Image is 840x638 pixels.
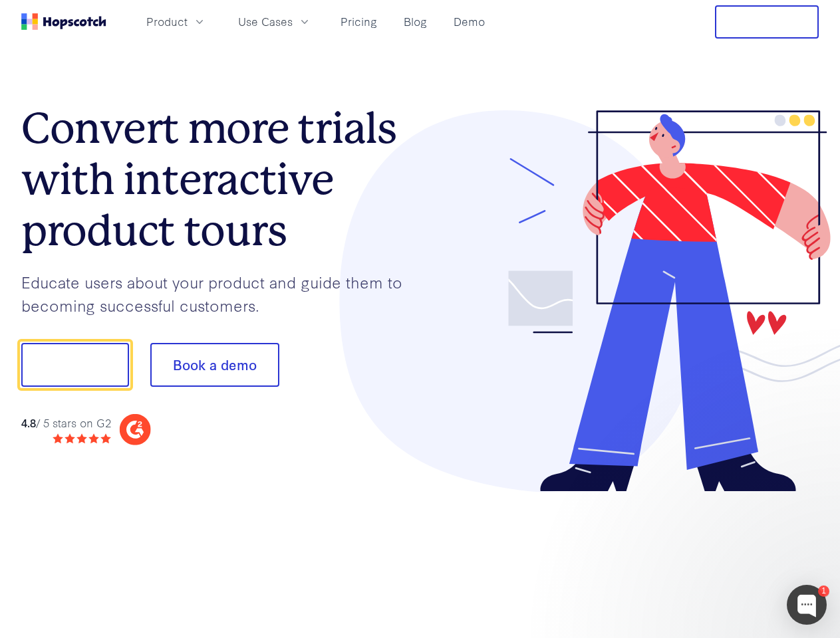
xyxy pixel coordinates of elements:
button: Show me! [21,343,129,387]
button: Use Cases [230,11,319,33]
a: Pricing [335,11,382,33]
p: Educate users about your product and guide them to becoming successful customers. [21,270,420,316]
span: Product [146,13,188,30]
span: Use Cases [238,13,293,30]
div: / 5 stars on G2 [21,415,111,431]
strong: 4.8 [21,415,36,430]
button: Free Trial [715,5,819,39]
a: Blog [398,11,432,33]
button: Book a demo [150,343,279,387]
a: Home [21,13,106,30]
button: Product [138,11,214,33]
a: Demo [448,11,490,33]
h1: Convert more trials with interactive product tours [21,103,420,256]
div: 1 [818,585,829,597]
